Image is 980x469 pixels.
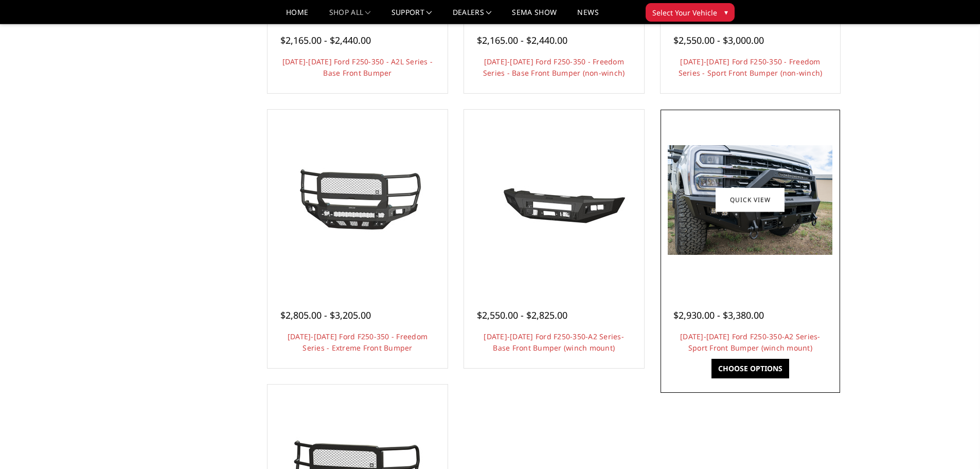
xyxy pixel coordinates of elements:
[680,332,821,353] a: [DATE]-[DATE] Ford F250-350-A2 Series-Sport Front Bumper (winch mount)
[484,332,624,353] a: [DATE]-[DATE] Ford F250-350-A2 Series-Base Front Bumper (winch mount)
[467,112,642,287] a: 2023-2025 Ford F250-350-A2 Series-Base Front Bumper (winch mount) 2023-2025 Ford F250-350-A2 Seri...
[280,309,371,321] span: $2,805.00 - $3,205.00
[673,309,764,321] span: $2,930.00 - $3,380.00
[286,9,308,24] a: Home
[929,420,980,469] iframe: Chat Widget
[453,9,492,24] a: Dealers
[280,34,371,46] span: $2,165.00 - $2,440.00
[391,9,432,24] a: Support
[477,34,567,46] span: $2,165.00 - $2,440.00
[270,112,445,287] a: 2023-2025 Ford F250-350 - Freedom Series - Extreme Front Bumper 2023-2025 Ford F250-350 - Freedom...
[282,57,433,78] a: [DATE]-[DATE] Ford F250-350 - A2L Series - Base Front Bumper
[329,9,371,24] a: shop all
[646,3,735,22] button: Select Your Vehicle
[577,9,598,24] a: News
[673,34,764,46] span: $2,550.00 - $3,000.00
[679,57,823,78] a: [DATE]-[DATE] Ford F250-350 - Freedom Series - Sport Front Bumper (non-winch)
[724,7,728,18] span: ▾
[711,359,789,378] a: Choose Options
[288,332,427,353] a: [DATE]-[DATE] Ford F250-350 - Freedom Series - Extreme Front Bumper
[663,112,838,287] a: 2023-2025 Ford F250-350-A2 Series-Sport Front Bumper (winch mount) 2023-2025 Ford F250-350-A2 Ser...
[716,188,785,212] a: Quick view
[483,57,625,78] a: [DATE]-[DATE] Ford F250-350 - Freedom Series - Base Front Bumper (non-winch)
[668,145,832,255] img: 2023-2025 Ford F250-350-A2 Series-Sport Front Bumper (winch mount)
[477,309,567,321] span: $2,550.00 - $2,825.00
[512,9,557,24] a: SEMA Show
[652,7,717,18] span: Select Your Vehicle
